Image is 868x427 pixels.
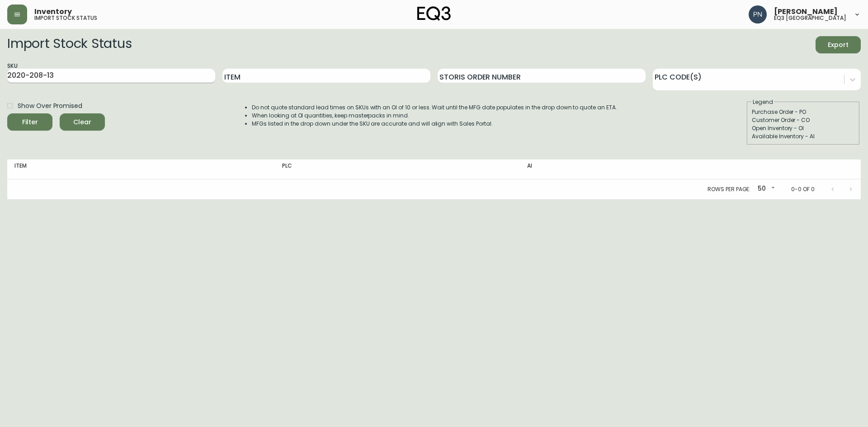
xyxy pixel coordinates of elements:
span: [PERSON_NAME] [774,8,838,15]
button: Export [816,36,861,53]
div: Customer Order - CO [752,116,855,124]
div: Available Inventory - AI [752,132,855,141]
button: Clear [60,113,105,131]
li: Do not quote standard lead times on SKUs with an OI of 10 or less. Wait until the MFG date popula... [252,103,617,112]
span: Export [823,39,854,51]
span: Inventory [34,8,72,15]
p: Rows per page: [708,185,750,193]
legend: Legend [752,98,774,106]
span: Clear [67,117,98,128]
h5: import stock status [34,15,97,21]
th: AI [520,160,715,179]
img: logo [417,6,451,21]
h2: Import Stock Status [7,36,132,53]
li: MFGs listed in the drop down under the SKU are accurate and will align with Sales Portal. [252,120,617,128]
th: PLC [275,160,520,179]
th: Item [7,160,275,179]
div: Purchase Order - PO [752,108,855,116]
span: Show Over Promised [18,101,82,111]
p: 0-0 of 0 [791,185,815,193]
img: 496f1288aca128e282dab2021d4f4334 [749,5,767,23]
li: When looking at OI quantities, keep masterpacks in mind. [252,112,617,120]
h5: eq3 [GEOGRAPHIC_DATA] [774,15,846,21]
div: 50 [754,182,777,197]
div: Open Inventory - OI [752,124,855,132]
button: Filter [7,113,52,131]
